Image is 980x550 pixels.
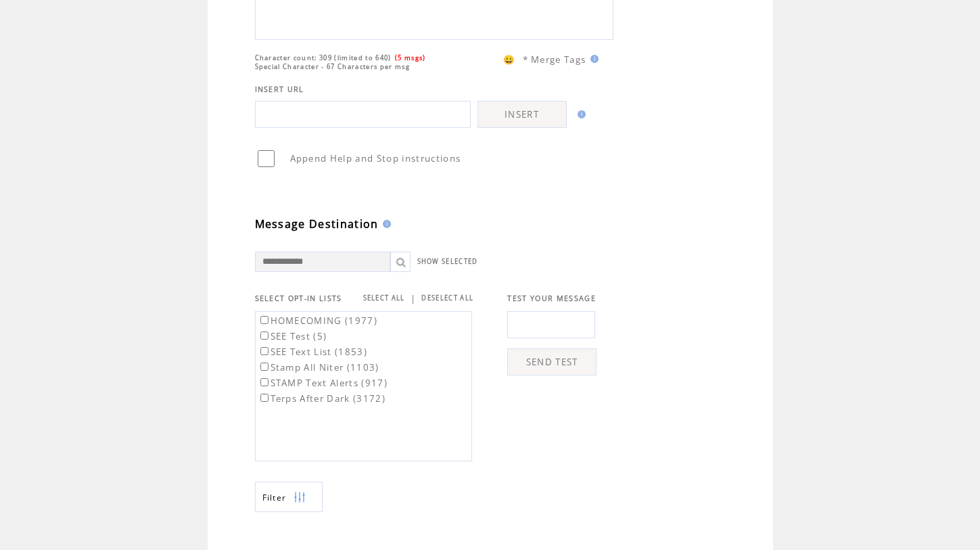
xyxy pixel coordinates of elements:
input: SEE Text List (1853) [260,347,269,355]
a: INSERT [477,101,567,128]
img: help.gif [574,110,586,118]
a: DESELECT ALL [421,294,473,302]
label: HOMECOMING (1977) [258,315,378,327]
span: | [411,292,416,304]
a: SELECT ALL [363,294,405,302]
input: Terps After Dark (3172) [260,394,269,402]
label: Stamp All Niter (1103) [258,361,379,373]
label: SEE Text List (1853) [258,346,368,358]
label: STAMP Text Alerts (917) [258,377,388,389]
a: Filter [255,482,323,512]
img: help.gif [586,55,599,63]
span: SELECT OPT-IN LISTS [255,294,342,303]
span: Append Help and Stop instructions [290,152,461,164]
img: filters.png [294,482,306,513]
a: SEND TEST [507,348,597,375]
span: Special Character - 67 Characters per msg [255,62,411,71]
input: HOMECOMING (1977) [260,316,269,324]
label: Terps After Dark (3172) [258,392,386,405]
label: SEE Test (5) [258,330,327,342]
input: SEE Test (5) [260,331,269,340]
span: 😀 [503,53,515,66]
span: INSERT URL [255,85,304,94]
span: * Merge Tags [523,53,586,66]
span: (5 msgs) [395,53,426,62]
span: TEST YOUR MESSAGE [507,294,596,303]
img: help.gif [379,220,391,228]
span: Message Destination [255,216,379,231]
input: Stamp All Niter (1103) [260,363,269,371]
span: Character count: 309 (limited to 640) [255,53,392,62]
input: STAMP Text Alerts (917) [260,378,269,386]
span: Show filters [262,492,287,503]
a: SHOW SELECTED [417,257,478,266]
